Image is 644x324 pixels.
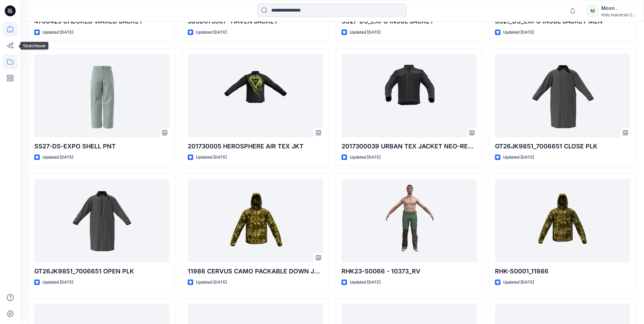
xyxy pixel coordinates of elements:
[503,279,534,286] p: Updated [DATE]
[342,54,477,137] a: 2017300039 URBAN TEX JACKET NEO-RETRO INSERTI PELLE
[601,12,636,17] div: Kido Industrial C...
[495,179,630,262] a: RHK-S0001_11986
[350,279,381,286] p: Updated [DATE]
[503,29,534,36] p: Updated [DATE]
[196,154,227,161] p: Updated [DATE]
[42,154,73,161] p: Updated [DATE]
[586,5,599,17] div: M
[34,267,169,276] p: GT26JK9851_7006651 OPEN PLK
[503,154,534,161] p: Updated [DATE]
[495,142,630,151] p: GT26JK9851_7006651 CLOSE PLK
[34,142,169,151] p: SS27-DS-EXPO SHELL PNT
[34,54,169,137] a: SS27-DS-EXPO SHELL PNT
[495,267,630,276] p: RHK-S0001_11986
[342,267,477,276] p: RHK23-S0066 - 10373_RV
[342,179,477,262] a: RHK23-S0066 - 10373_RV
[188,142,323,151] p: 201730005 HEROSPHERE AIR TEX JKT
[342,142,477,151] p: 2017300039 URBAN TEX JACKET NEO-RETRO INSERTI PELLE
[350,29,381,36] p: Updated [DATE]
[34,179,169,262] a: GT26JK9851_7006651 OPEN PLK
[188,179,323,262] a: 11986 CERVUS CAMO PACKABLE DOWN JKT_RV
[601,4,636,12] div: Moon .
[42,279,73,286] p: Updated [DATE]
[495,54,630,137] a: GT26JK9851_7006651 CLOSE PLK
[350,154,381,161] p: Updated [DATE]
[42,29,73,36] p: Updated [DATE]
[196,279,227,286] p: Updated [DATE]
[188,54,323,137] a: 201730005 HEROSPHERE AIR TEX JKT
[188,267,323,276] p: 11986 CERVUS CAMO PACKABLE DOWN JKT_RV
[196,29,227,36] p: Updated [DATE]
